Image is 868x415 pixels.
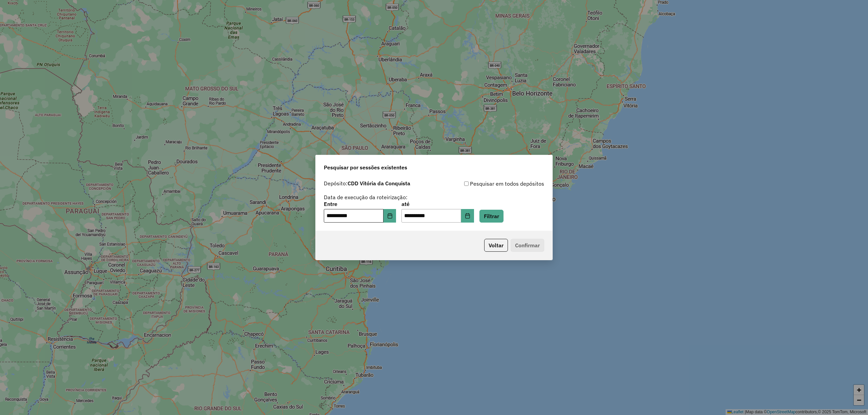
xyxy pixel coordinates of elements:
[324,193,408,201] label: Data de execução da roteirização:
[383,209,396,223] button: Choose Date
[401,200,474,208] label: até
[348,180,410,187] strong: CDD Vitória da Conquista
[324,163,407,171] span: Pesquisar por sessões existentes
[324,179,410,187] label: Depósito:
[434,180,544,188] div: Pesquisar em todos depósitos
[461,209,474,223] button: Choose Date
[484,239,508,252] button: Voltar
[479,210,504,223] button: Filtrar
[324,200,396,208] label: Entre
